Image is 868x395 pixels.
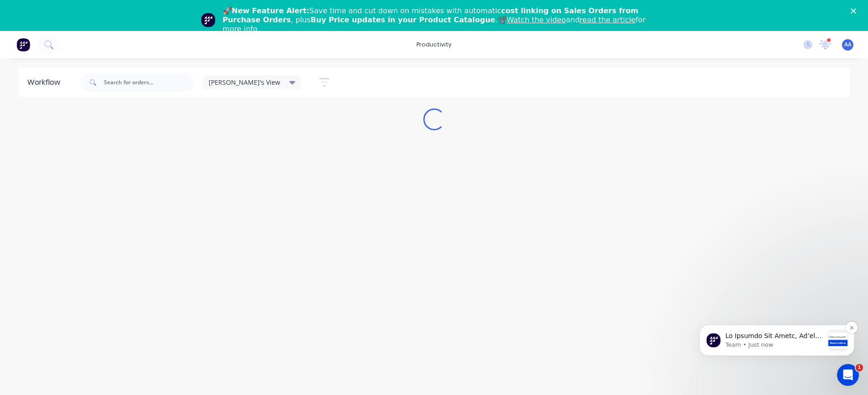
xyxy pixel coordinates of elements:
[856,364,863,371] span: 1
[40,73,138,82] p: Message from Team, sent Just now
[104,73,194,92] input: Search for orders...
[837,364,859,386] iframe: Intercom live chat
[223,6,653,34] div: 🚀 Save time and cut down on mistakes with automatic , plus .📽️ and for more info.
[412,38,456,51] div: productivity
[160,54,172,66] button: Dismiss notification
[844,41,852,49] span: AA
[851,8,860,14] div: Close
[311,15,495,24] b: Buy Price updates in your Product Catalogue
[209,77,280,87] span: [PERSON_NAME]'s View
[580,15,636,24] a: read the article
[14,57,169,88] div: message notification from Team, Just now. Hi Factory Pro Abdul, We’ve rolled out some exciting up...
[507,15,566,24] a: Watch the video
[21,66,35,80] img: Profile image for Team
[223,6,638,24] b: cost linking on Sales Orders from Purchase Orders
[27,77,65,88] div: Workflow
[201,13,216,27] img: Profile image for Team
[686,267,868,370] iframe: Intercom notifications message
[16,38,30,51] img: Factory
[232,6,310,15] b: New Feature Alert:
